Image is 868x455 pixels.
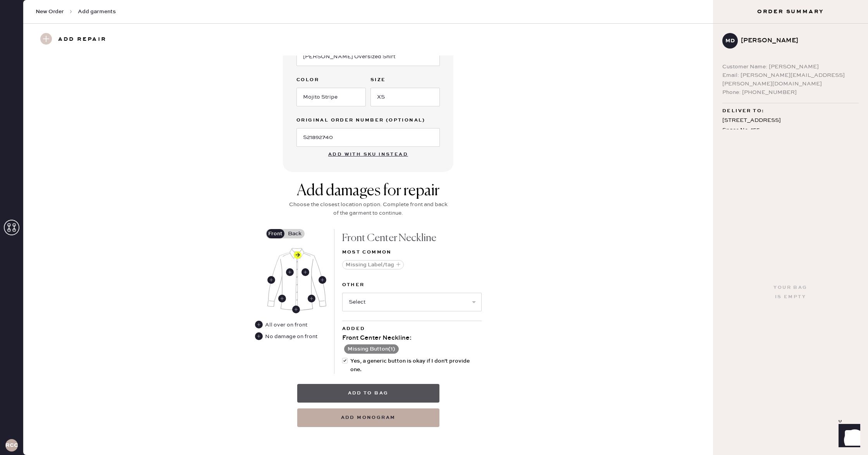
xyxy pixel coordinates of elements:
[255,321,317,329] div: All over on front
[741,36,852,45] div: [PERSON_NAME]
[296,128,440,147] input: e.g. 1020304
[344,344,399,354] button: Missing Button(1)
[342,248,482,257] div: Most common
[287,182,449,200] div: Add damages for repair
[266,229,285,238] label: Front
[319,276,326,284] div: Front Left Sleeve
[286,268,294,276] div: Front Right Body
[255,332,326,341] div: No damage on front
[324,147,413,162] button: Add with SKU instead
[342,324,482,333] div: Added
[296,47,440,66] input: e.g. Daisy 2 Pocket
[267,276,275,284] div: Front Right Sleeve
[297,408,439,427] button: add monogram
[36,8,64,16] span: New Order
[292,306,300,313] div: Front Center Hem
[297,384,439,403] button: Add to bag
[722,116,859,145] div: [STREET_ADDRESS] Space No. 155 [GEOGRAPHIC_DATA] , CO 80206
[342,229,482,248] div: Front Center Neckline
[287,200,449,217] div: Choose the closest location option. Complete front and back of the garment to continue.
[713,8,868,16] h3: Order Summary
[296,88,366,106] input: e.g. Navy
[278,295,286,302] div: Front Right Seam
[267,248,326,311] img: Garment image
[285,229,305,238] label: Back
[725,38,735,43] h3: MD
[265,332,317,341] div: No damage on front
[5,443,18,448] h3: RCCA
[58,33,107,46] h3: Add repair
[308,295,315,302] div: Front Left Seam
[722,63,859,71] div: Customer Name: [PERSON_NAME]
[342,280,482,290] label: Other
[296,75,366,85] label: Color
[370,88,440,106] input: e.g. 30R
[342,260,404,269] button: Missing Label/tag
[722,106,764,116] span: Deliver to:
[342,333,482,343] div: Front Center Neckline :
[773,283,807,302] div: Your bag is empty
[265,321,307,329] div: All over on front
[294,251,301,259] div: Front Center Neckline
[301,268,309,276] div: Front Left Body
[722,88,859,97] div: Phone: [PHONE_NUMBER]
[78,8,116,16] span: Add garments
[370,75,440,85] label: Size
[296,116,440,125] label: Original Order Number (Optional)
[831,420,865,453] iframe: Front Chat
[350,357,481,374] span: Yes, a generic button is okay if I don't provide one.
[722,71,859,88] div: Email: [PERSON_NAME][EMAIL_ADDRESS][PERSON_NAME][DOMAIN_NAME]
